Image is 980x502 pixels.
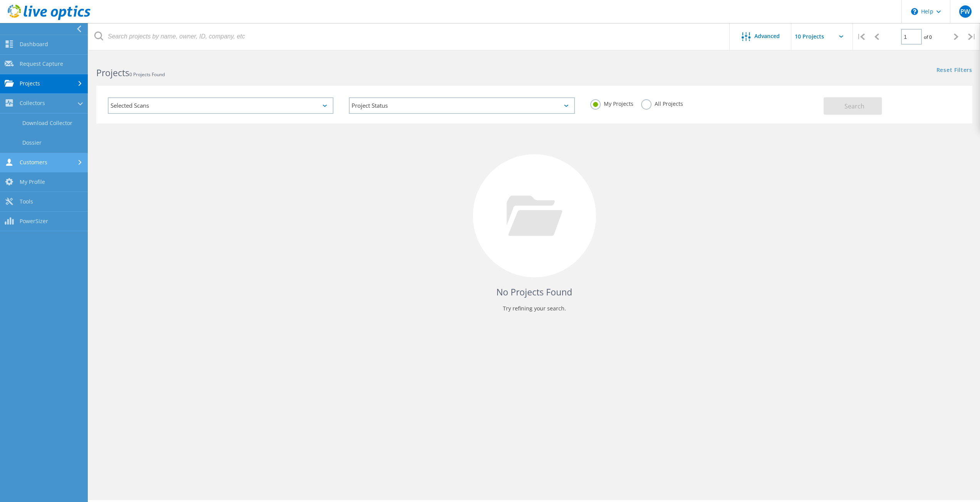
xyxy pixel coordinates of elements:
button: Search [824,97,882,115]
b: Projects [96,67,129,79]
span: of 0 [924,34,932,40]
div: Selected Scans [108,97,333,114]
span: Search [844,102,864,110]
div: | [853,23,869,50]
span: Advanced [754,33,780,39]
h4: No Projects Found [104,286,965,299]
a: Live Optics Dashboard [8,16,90,22]
svg: \n [911,8,918,15]
div: | [964,23,980,50]
a: Reset Filters [936,67,972,74]
label: All Projects [641,99,683,107]
label: My Projects [590,99,633,107]
div: Project Status [349,97,575,114]
span: 0 Projects Found [129,71,165,78]
span: PW [960,8,970,15]
p: Try refining your search. [104,302,965,315]
input: Search projects by name, owner, ID, company, etc [89,23,730,50]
